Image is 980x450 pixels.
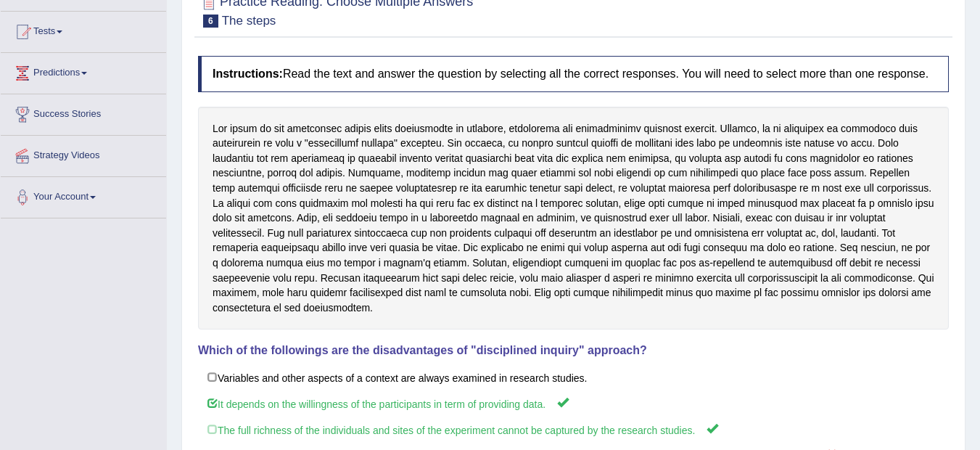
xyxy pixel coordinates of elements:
a: Tests [1,12,166,48]
a: Strategy Videos [1,136,166,172]
label: It depends on the willingness of the participants in term of providing data. [198,390,949,417]
span: 6 [203,15,218,28]
small: The steps [222,14,276,28]
a: Predictions [1,53,166,89]
div: Lor ipsum do sit ametconsec adipis elits doeiusmodte in utlabore, etdolorema ali enimadminimv qui... [198,107,949,330]
a: Success Stories [1,94,166,131]
label: Variables and other aspects of a context are always examined in research studies. [198,364,949,390]
a: Your Account [1,177,166,213]
b: Instructions: [213,67,283,80]
h4: Which of the followings are the disadvantages of "disciplined inquiry" approach? [198,344,949,357]
label: The full richness of the individuals and sites of the experiment cannot be captured by the resear... [198,416,949,443]
h4: Read the text and answer the question by selecting all the correct responses. You will need to se... [198,56,949,92]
